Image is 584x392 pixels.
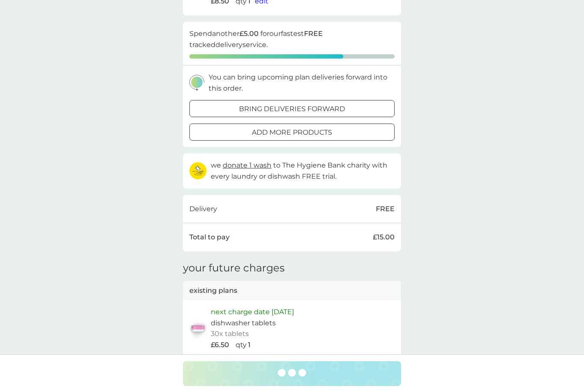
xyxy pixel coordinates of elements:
[189,285,237,296] p: existing plans
[189,124,395,141] button: add more products
[189,75,204,91] img: delivery-schedule.svg
[211,160,395,182] p: we to The Hygiene Bank charity with every laundry or dishwash FREE trial.
[373,232,395,243] p: £15.00
[252,127,332,138] p: add more products
[211,318,276,329] p: dishwasher tablets
[189,203,217,215] p: Delivery
[183,262,285,274] h3: your future charges
[189,232,230,243] p: Total to pay
[248,339,251,351] p: 1
[189,28,395,50] p: Spend another for our fastest tracked delivery service.
[304,29,323,38] strong: FREE
[209,72,395,94] p: You can bring upcoming plan deliveries forward into this order.
[239,29,259,38] strong: £5.00
[211,339,229,351] p: £6.50
[211,307,294,318] p: next charge date [DATE]
[223,161,271,169] span: donate 1 wash
[189,100,395,117] button: bring deliveries forward
[239,103,345,115] p: bring deliveries forward
[236,339,247,351] p: qty
[376,203,395,215] p: FREE
[211,328,249,339] p: 30x tablets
